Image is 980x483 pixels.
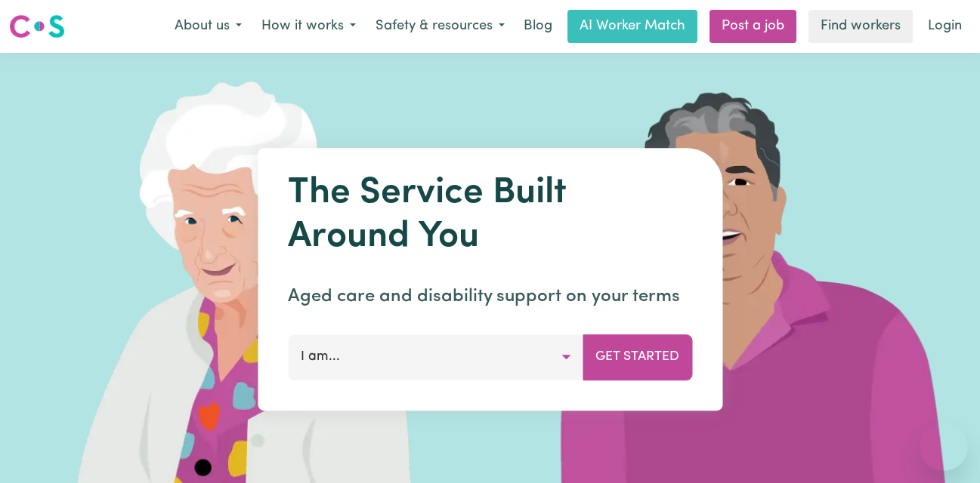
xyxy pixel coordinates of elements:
[9,13,65,40] img: Careseekers logo
[919,10,971,43] a: Login
[288,172,692,259] h1: The Service Built Around You
[808,10,913,43] a: Find workers
[9,9,65,44] a: Careseekers logo
[288,334,583,380] button: I am...
[288,283,692,310] p: Aged care and disability support on your terms
[366,11,515,42] button: Safety & resources
[920,423,968,471] iframe: Button to launch messaging window
[252,11,366,42] button: How it works
[165,11,252,42] button: About us
[709,10,796,43] a: Post a job
[583,334,692,380] button: Get Started
[515,10,561,43] a: Blog
[567,10,697,43] a: AI Worker Match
